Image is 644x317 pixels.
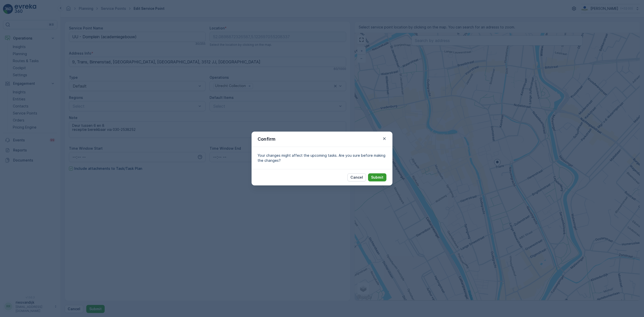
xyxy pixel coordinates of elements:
button: Cancel [347,173,366,181]
p: Your changes might affect the upcoming tasks. Are you sure before making the changes? [258,153,386,163]
p: Submit [371,175,383,180]
button: Submit [368,173,386,181]
p: Cancel [350,175,363,180]
p: Confirm [258,136,275,143]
